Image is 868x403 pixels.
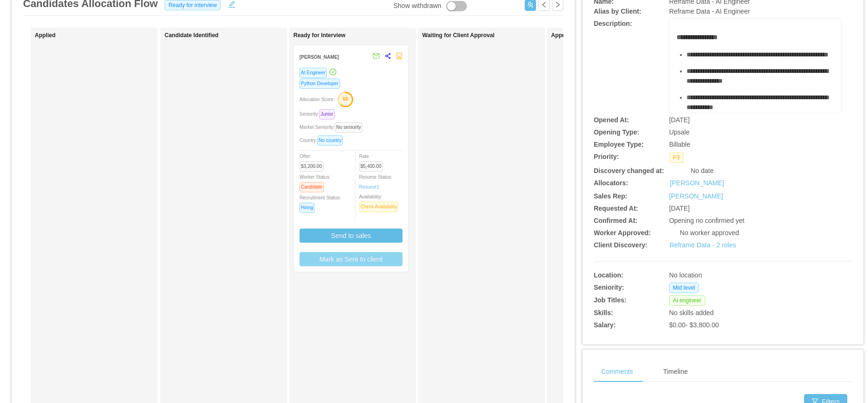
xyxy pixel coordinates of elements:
b: Client Discovery: [594,241,647,249]
span: No skills added [669,309,714,316]
span: $0.00 - $3,800.00 [669,321,719,329]
span: Check Availability [359,202,399,212]
i: icon: check-circle [330,69,336,75]
div: Comments [594,361,641,382]
div: rdw-wrapper [669,19,841,113]
span: Upsale [669,128,690,136]
a: Resume1 [359,183,379,190]
b: Worker Approved: [594,229,651,237]
span: No country [317,135,343,146]
b: Description: [594,20,632,27]
span: Worker Status: [300,174,331,190]
span: Market Seniority: [300,125,366,130]
a: Reframe Data - 2 roles [670,241,736,249]
span: $5,400.00 [359,161,383,172]
span: $3,200.00 [300,161,324,172]
button: mail [368,49,380,64]
b: Priority: [594,153,619,160]
span: Opening no confirmed yet [669,217,744,224]
a: icon: check-circle [329,68,337,76]
b: Skills: [594,309,613,316]
span: Country: [300,138,347,143]
span: Offer: [300,154,327,169]
text: 60 [343,96,348,102]
b: Seniority: [594,284,624,291]
div: No location [669,270,798,280]
span: Availability: [359,194,402,209]
span: Billable [669,141,690,148]
span: share-alt [385,53,391,59]
b: Opened At: [594,116,629,124]
h1: Candidate Identified [165,32,296,39]
b: Opening Type: [594,128,639,136]
span: No worker approved [680,229,739,237]
b: Allocators: [594,179,628,187]
span: Candidate [300,182,324,192]
div: Timeline [655,361,695,382]
h1: Applied [35,32,166,39]
span: Seniority: [300,111,339,117]
b: Alias by Client: [594,8,641,15]
button: 60 [335,91,354,106]
div: Show withdrawn [394,1,442,11]
span: Junior [319,109,335,119]
span: Recruitment Status: [300,195,341,210]
b: Employee Type: [594,141,644,148]
b: Job Titles: [594,296,627,304]
b: Discovery changed at: [594,167,664,174]
span: Rate [359,154,387,169]
button: Mark as Sent to client [300,252,402,266]
span: Resume Status: [359,174,393,190]
span: robot [396,53,402,59]
a: [PERSON_NAME] [669,192,723,200]
span: Hiring [300,203,315,213]
span: Python Developer [300,79,340,89]
div: rdw-editor [677,32,834,126]
h1: Waiting for Client Approval [422,32,554,39]
span: [DATE] [669,205,690,212]
span: No date [691,167,714,174]
b: Requested At: [594,205,638,212]
b: Salary: [594,321,616,329]
span: Mid level [669,283,699,293]
button: Send to sales [300,229,402,243]
span: AI Engineer [300,68,327,78]
b: Sales Rep: [594,192,628,200]
strong: [PERSON_NAME] [300,55,339,60]
span: Ai engineer [669,295,705,306]
span: No seniority [335,122,363,133]
h1: Ready for Interview [293,32,425,39]
span: P3 [669,152,684,163]
h1: Approved [551,32,683,39]
span: Allocation Score: [300,97,335,102]
span: [DATE] [669,116,690,124]
span: Reframe Data - AI Engineer [669,8,750,15]
b: Confirmed At: [594,217,638,224]
b: Location: [594,271,623,279]
a: [PERSON_NAME] [670,178,724,188]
